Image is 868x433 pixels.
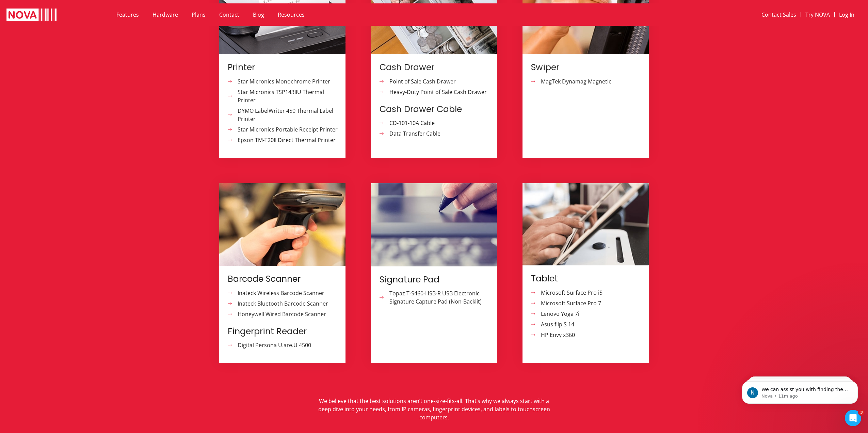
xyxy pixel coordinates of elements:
[531,61,642,74] h4: Swiper
[228,325,339,338] h4: Fingerprint Reader
[539,320,574,328] span: Asus flip S 14
[228,299,342,308] a: Inateck Bluetooth Barcode Scanner
[380,77,494,86] a: Point of Sale Cash Drawer
[236,136,336,144] span: Epson TM-T20II Direct Thermal Printer
[388,119,435,127] span: CD-101-10A Cable
[835,7,859,22] a: Log In
[228,107,342,123] a: DYMO LabelWriter 450 Thermal Label Printer
[380,103,491,116] h4: Cash Drawer Cable
[110,7,599,22] nav: Menu
[236,77,330,86] span: Star Micronics Monochrome Printer
[388,289,494,306] span: Topaz T-S460-HSB-R USB Electronic Signature Capture Pad (Non-Backlit)
[236,88,342,104] span: Star Micronics TSP143IIU Thermal Printer
[531,331,645,339] a: HP Envy x360
[531,77,645,86] a: MagTek Dynamag Magnetic
[531,289,645,297] a: Microsoft Surface Pro i5
[228,341,342,349] a: Digital Persona U.are.U 4500
[539,331,575,339] span: HP Envy x360
[380,119,494,127] a: CD-101-10A Cable
[388,88,487,96] span: Heavy-Duty Point of Sale Cash Drawer
[539,310,579,318] span: Lenovo Yoga 7i
[531,310,645,318] a: Lenovo Yoga 7i
[6,9,57,22] img: logo white
[228,88,342,104] a: Star Micronics TSP143IIU Thermal Printer
[212,7,246,22] a: Contact
[539,299,601,307] span: Microsoft Surface Pro 7
[236,310,326,318] span: Honeywell Wired Barcode Scanner
[228,136,342,144] a: Epson TM-T20II Direct Thermal Printer
[380,61,491,74] h4: Cash Drawer
[236,107,342,123] span: DYMO LabelWriter 450 Thermal Label Printer
[228,273,339,285] h4: Barcode Scanner
[380,88,494,96] a: Heavy-Duty Point of Sale Cash Drawer
[236,125,338,134] span: Star Micronics Portable Receipt Printer
[531,272,642,285] h4: Tablet
[228,310,342,318] a: Honeywell Wired Barcode Scanner
[236,289,324,297] span: Inateck Wireless Barcode Scanner
[845,410,861,426] iframe: Intercom live chat
[228,289,342,297] a: Inateck Wireless Barcode Scanner
[859,410,864,415] span: 3
[539,77,611,86] span: MagTek Dynamag Magnetic
[146,7,185,22] a: Hardware
[228,125,342,134] a: Star Micronics Portable Receipt Printer
[531,299,645,307] a: Microsoft Surface Pro 7
[110,7,146,22] a: Features
[380,289,494,306] a: Topaz T-S460-HSB-R USB Electronic Signature Capture Pad (Non-Backlit)
[801,7,834,22] a: Try NOVA
[380,273,491,286] h4: Signature Pad
[271,7,311,22] a: Resources
[318,397,550,421] span: We believe that the best solutions aren’t one-size-fits-all. That’s why we always start with a de...
[607,7,858,22] nav: Menu
[732,367,868,415] iframe: Intercom notifications message
[757,7,801,22] a: Contact Sales
[236,299,328,308] span: Inateck Bluetooth Barcode Scanner
[380,129,494,138] a: Data Transfer Cable
[228,77,342,86] a: Star Micronics Monochrome Printer
[246,7,271,22] a: Blog
[539,289,602,297] span: Microsoft Surface Pro i5
[531,320,645,328] a: Asus flip S 14
[236,341,311,349] span: Digital Persona U.are.U 4500
[228,61,339,74] h4: Printer
[185,7,212,22] a: Plans
[388,129,440,138] span: Data Transfer Cable
[388,77,456,86] span: Point of Sale Cash Drawer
